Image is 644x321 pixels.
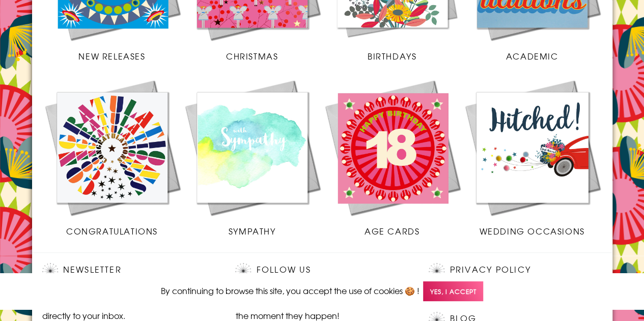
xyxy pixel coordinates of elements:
span: Christmas [226,50,278,62]
h2: Follow Us [235,263,408,278]
span: Sympathy [229,225,276,237]
span: New Releases [78,50,145,62]
span: Congratulations [66,225,158,237]
a: Congratulations [42,77,182,237]
span: Wedding Occasions [479,225,584,237]
span: Birthdays [368,50,416,62]
span: Yes, I accept [423,281,483,301]
h2: Newsletter [42,263,215,278]
span: Age Cards [365,225,419,237]
a: Sympathy [182,77,322,237]
span: Academic [506,50,558,62]
a: Age Cards [322,77,462,237]
a: Wedding Occasions [462,77,602,237]
a: Privacy Policy [450,263,530,277]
